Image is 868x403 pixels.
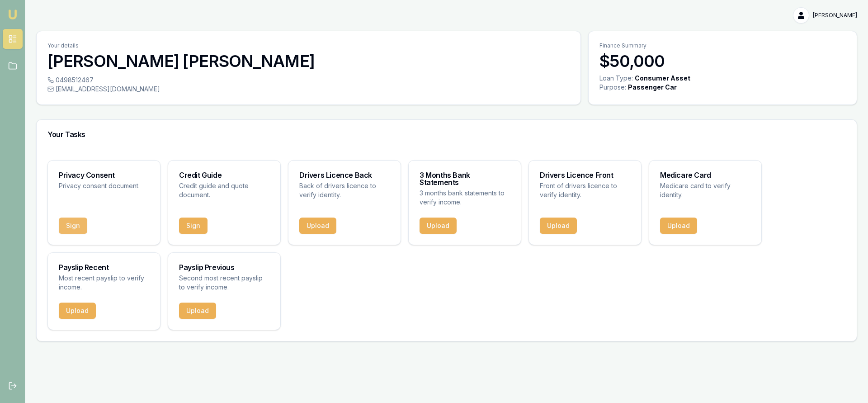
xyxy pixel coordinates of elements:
[660,181,750,199] p: Medicare card to verify identity.
[299,171,390,179] h3: Drivers Licence Back
[660,171,750,179] h3: Medicare Card
[420,171,510,186] h3: 3 Months Bank Statements
[47,52,570,70] h3: [PERSON_NAME] [PERSON_NAME]
[47,42,570,49] p: Your details
[56,76,94,85] span: 0498512467
[420,218,457,234] button: Upload
[179,303,216,319] button: Upload
[59,218,87,234] button: Sign
[59,171,149,179] h3: Privacy Consent
[660,218,697,234] button: Upload
[179,264,269,271] h3: Payslip Previous
[540,171,630,179] h3: Drivers Licence Front
[299,181,390,199] p: Back of drivers licence to verify identity.
[540,218,577,234] button: Upload
[7,9,18,20] img: emu-icon-u.png
[59,303,96,319] button: Upload
[813,12,857,19] span: [PERSON_NAME]
[599,74,633,83] div: Loan Type:
[179,171,269,179] h3: Credit Guide
[47,131,846,138] h3: Your Tasks
[299,218,336,234] button: Upload
[420,189,510,207] p: 3 months bank statements to verify income.
[540,181,630,199] p: Front of drivers licence to verify identity.
[59,264,149,271] h3: Payslip Recent
[179,274,269,292] p: Second most recent payslip to verify income.
[599,42,846,49] p: Finance Summary
[599,83,626,92] div: Purpose:
[59,181,149,190] p: Privacy consent document.
[179,181,269,199] p: Credit guide and quote document.
[628,83,677,92] div: Passenger Car
[599,52,846,70] h3: $50,000
[635,74,690,83] div: Consumer Asset
[179,218,208,234] button: Sign
[59,274,149,292] p: Most recent payslip to verify income.
[56,85,160,94] span: [EMAIL_ADDRESS][DOMAIN_NAME]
